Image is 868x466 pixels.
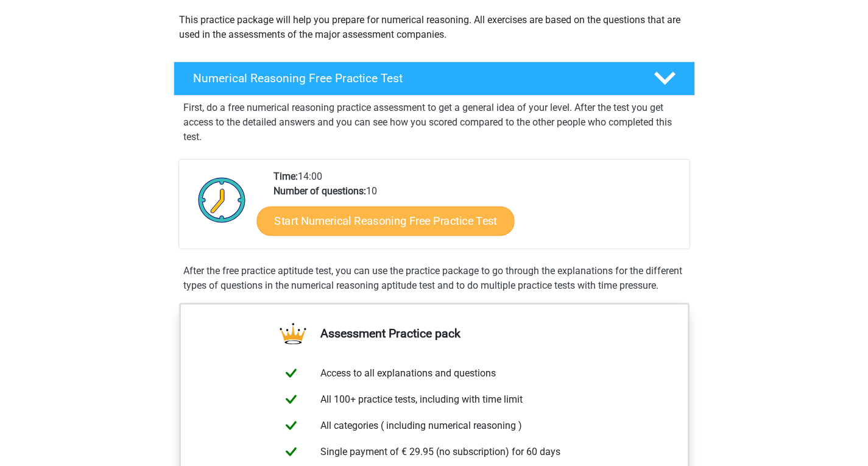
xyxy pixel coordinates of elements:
h4: Numerical Reasoning Free Practice Test [193,71,634,85]
b: Number of questions: [273,185,366,197]
img: Clock [191,169,253,230]
a: Start Numerical Reasoning Free Practice Test [256,206,514,235]
div: 14:00 10 [264,169,689,249]
a: Numerical Reasoning Free Practice Test [169,62,700,96]
div: After the free practice aptitude test, you can use the practice package to go through the explana... [178,264,690,293]
b: Time: [273,171,298,182]
p: First, do a free numerical reasoning practice assessment to get a general idea of your level. Aft... [183,101,685,144]
p: This practice package will help you prepare for numerical reasoning. All exercises are based on t... [179,13,690,42]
